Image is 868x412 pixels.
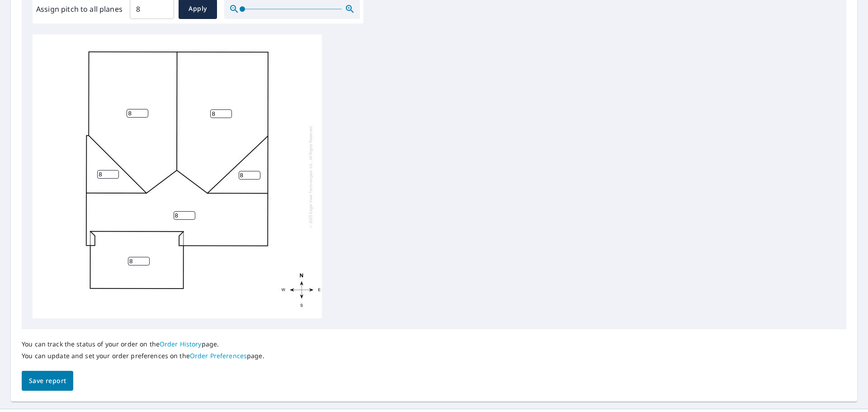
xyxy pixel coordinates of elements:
[190,351,247,360] a: Order Preferences
[22,352,264,360] p: You can update and set your order preferences on the page.
[22,340,264,348] p: You can track the status of your order on the page.
[29,375,66,387] span: Save report
[36,4,123,14] label: Assign pitch to all planes
[186,3,210,14] span: Apply
[22,371,73,391] button: Save report
[160,340,202,348] a: Order History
